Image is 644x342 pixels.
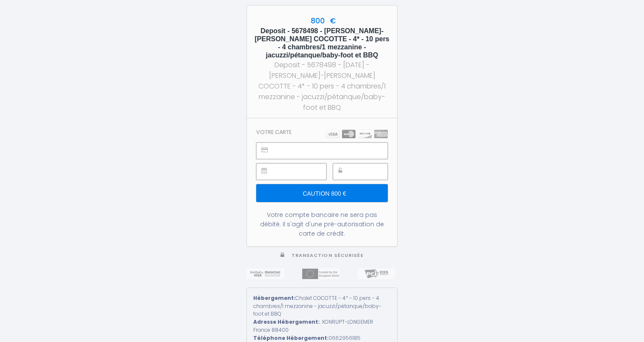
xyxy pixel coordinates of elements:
h5: Deposit - 5678498 - [PERSON_NAME]-[PERSON_NAME] COCOTTE - 4* - 10 pers - 4 chambres/1 mezzanine -... [255,27,389,60]
strong: Téléphone Hébergement: [253,334,329,342]
div: . XONRUPT-LONGEMER France 88400 [253,318,391,334]
strong: Hébergement: [253,294,295,302]
input: Caution 800 € [256,184,388,202]
iframe: Cadre sécurisé pour la saisie de la date d'expiration [275,164,326,180]
div: Chalet COCOTTE - 4* - 10 pers - 4 chambres/1 mezzanine - jacuzzi/pétanque/baby-foot et BBQ [253,294,391,319]
iframe: Cadre sécurisé pour la saisie du code de sécurité CVC [352,164,387,180]
span: 800 € [309,16,336,26]
h3: Votre carte [256,129,292,135]
span: Transaction sécurisée [292,252,364,259]
div: Votre compte bancaire ne sera pas débité. Il s'agit d'une pré-autorisation de carte de crédit. [256,210,388,238]
iframe: Cadre sécurisé pour la saisie du numéro de carte [275,143,387,159]
img: carts.png [326,130,388,138]
div: Deposit - 5678498 - [DATE] - [PERSON_NAME]-[PERSON_NAME] COCOTTE - 4* - 10 pers - 4 chambres/1 me... [255,60,389,113]
strong: Adresse Hébergement: [253,318,320,325]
